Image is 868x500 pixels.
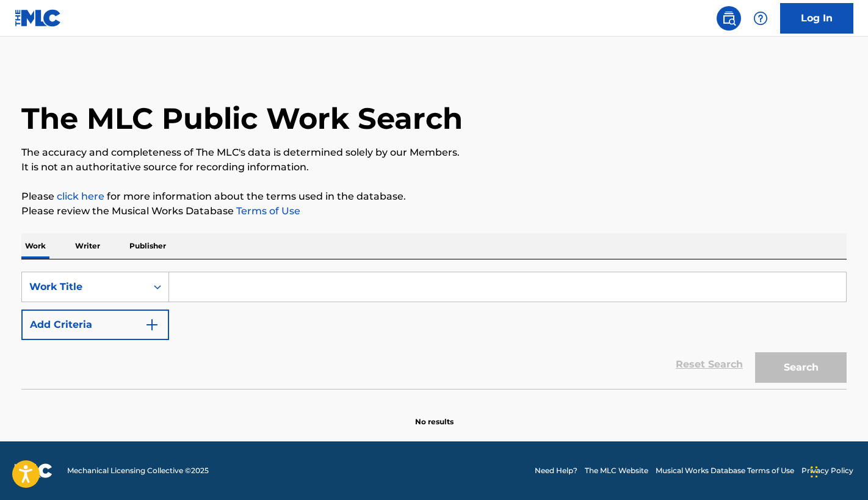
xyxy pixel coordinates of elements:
[535,465,577,476] a: Need Help?
[21,272,847,389] form: Search Form
[21,145,847,160] p: The accuracy and completeness of The MLC's data is determined solely by our Members.
[585,465,648,476] a: The MLC Website
[15,9,62,27] img: MLC Logo
[21,310,169,340] button: Add Criteria
[780,3,853,34] a: Log In
[21,160,847,175] p: It is not an authoritative source for recording information.
[29,280,139,294] div: Work Title
[21,189,847,204] p: Please for more information about the terms used in the database.
[801,465,853,476] a: Privacy Policy
[656,465,794,476] a: Musical Works Database Terms of Use
[807,441,868,500] iframe: Chat Widget
[67,465,209,476] span: Mechanical Licensing Collective © 2025
[21,100,463,137] h1: The MLC Public Work Search
[722,11,736,26] img: search
[21,204,847,219] p: Please review the Musical Works Database
[811,454,818,490] div: Drag
[15,463,52,478] img: logo
[21,233,49,259] p: Work
[748,6,773,31] div: Help
[126,233,170,259] p: Publisher
[57,190,104,202] a: click here
[415,402,454,427] p: No results
[234,205,300,217] a: Terms of Use
[71,233,104,259] p: Writer
[145,317,159,332] img: 9d2ae6d4665cec9f34b9.svg
[753,11,768,26] img: help
[717,6,741,31] a: Public Search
